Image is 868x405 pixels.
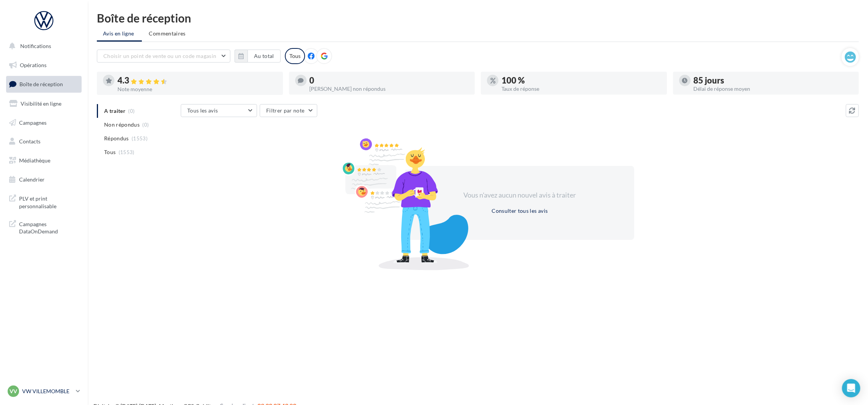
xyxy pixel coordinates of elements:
span: Boîte de réception [19,81,63,87]
div: Boîte de réception [97,12,859,24]
button: Choisir un point de vente ou un code magasin [97,50,230,63]
button: Notifications [5,38,80,54]
a: Calendrier [5,172,83,188]
span: Contacts [19,138,40,145]
div: Taux de réponse [502,86,661,92]
div: Open Intercom Messenger [842,379,860,397]
span: Commentaires [149,30,186,37]
a: Campagnes [5,115,83,131]
a: Médiathèque [5,153,83,169]
a: Visibilité en ligne [5,96,83,112]
div: 100 % [502,76,661,85]
span: Choisir un point de vente ou un code magasin [103,53,216,59]
span: Médiathèque [19,157,50,164]
div: Vous n'avez aucun nouvel avis à traiter [454,190,585,200]
button: Filtrer par note [260,104,317,117]
button: Tous les avis [181,104,257,117]
button: Au total [248,50,281,63]
button: Consulter tous les avis [489,206,551,215]
span: (0) [143,122,149,128]
div: 0 [310,76,469,85]
a: Contacts [5,133,83,149]
p: VW VILLEMOMBLE [22,387,73,395]
div: Note moyenne [117,87,277,92]
span: Calendrier [19,176,45,183]
span: (1553) [132,135,148,141]
span: Campagnes DataOnDemand [19,219,79,235]
a: PLV et print personnalisable [5,190,83,213]
a: Boîte de réception [5,76,83,92]
div: 4.3 [117,76,277,85]
span: Répondus [104,135,129,142]
div: [PERSON_NAME] non répondus [310,86,469,92]
button: Au total [235,50,281,63]
span: PLV et print personnalisable [19,193,79,210]
span: Tous [104,148,116,156]
span: (1553) [119,149,135,155]
span: Tous les avis [187,107,218,114]
div: Délai de réponse moyen [694,86,853,92]
span: Opérations [20,62,47,68]
span: Visibilité en ligne [21,100,61,107]
span: Non répondus [104,121,140,129]
a: VV VW VILLEMOMBLE [6,384,82,399]
span: Campagnes [19,119,47,125]
div: 85 jours [694,76,853,85]
a: Campagnes DataOnDemand [5,216,83,238]
div: Tous [285,48,305,64]
span: VV [10,387,17,395]
a: Opérations [5,57,83,73]
span: Notifications [20,43,51,49]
